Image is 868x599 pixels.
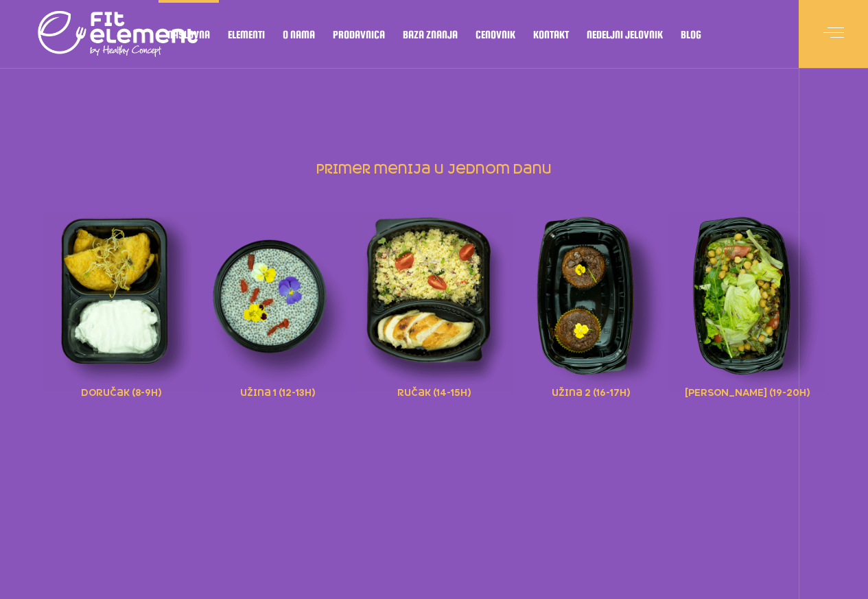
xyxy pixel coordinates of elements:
span: Prodavnica [333,31,385,38]
span: ručak (14-15h) [397,384,471,399]
span: doručak (8-9h) [81,384,161,399]
span: Naslovna [167,31,210,38]
span: Blog [681,31,701,38]
a: primer menija u jednom danu [314,163,554,177]
img: logo light [38,7,199,62]
span: Kontakt [533,31,569,38]
span: užina 1 (12-13h) [240,384,315,399]
span: O nama [283,31,315,38]
span: Cenovnik [476,31,515,38]
span: užina 2 (16-17h) [552,384,630,399]
span: Elementi [228,31,265,38]
div: primer menija u jednom danu [43,195,825,421]
span: [PERSON_NAME] (19-20h) [685,384,810,399]
span: Nedeljni jelovnik [587,31,663,38]
span: Baza znanja [403,31,458,38]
